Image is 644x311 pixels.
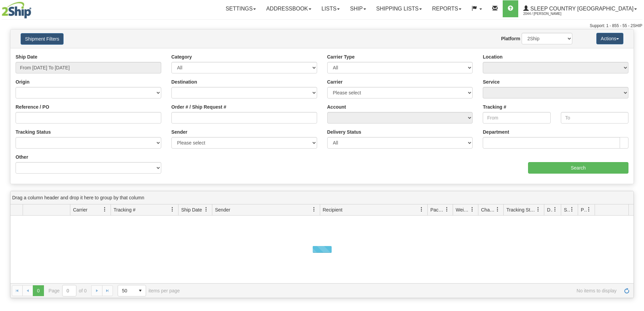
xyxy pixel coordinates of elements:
label: Order # / Ship Request # [171,104,226,110]
span: Sender [215,206,230,213]
div: grid grouping header [10,191,634,204]
span: Ship Date [181,206,202,213]
span: Page sizes drop down [118,285,146,296]
a: Refresh [621,285,632,296]
a: Lists [316,0,345,17]
iframe: chat widget [628,121,643,190]
span: items per page [118,285,180,296]
label: Category [171,53,192,60]
label: Ship Date [16,53,38,60]
input: To [561,112,628,124]
label: Platform [501,35,520,42]
label: Delivery Status [327,129,361,135]
label: Account [327,104,346,110]
a: Reports [427,0,467,17]
span: Page of 0 [49,285,87,296]
a: Sender filter column settings [308,204,320,215]
img: logo2044.jpg [2,2,31,19]
div: Support: 1 - 855 - 55 - 2SHIP [2,23,642,29]
a: Ship Date filter column settings [200,204,212,215]
span: Tracking Status [506,206,536,213]
label: Tracking Status [16,129,51,135]
a: Shipment Issues filter column settings [566,204,578,215]
a: Settings [220,0,261,17]
span: Carrier [73,206,88,213]
label: Service [483,79,500,85]
button: Actions [596,33,623,44]
a: Tracking Status filter column settings [532,204,544,215]
span: Pickup Status [581,206,587,213]
label: Origin [16,79,29,85]
label: Location [483,53,502,60]
span: No items to display [189,288,617,293]
a: Weight filter column settings [467,204,478,215]
span: Shipment Issues [564,206,570,213]
span: 2044 / [PERSON_NAME] [523,10,574,17]
button: Shipment Filters [21,33,64,45]
span: select [135,285,146,296]
a: Ship [345,0,371,17]
a: Shipping lists [371,0,427,17]
label: Other [16,154,28,160]
a: Pickup Status filter column settings [583,204,595,215]
span: Sleep Country [GEOGRAPHIC_DATA] [529,6,634,12]
span: Delivery Status [547,206,553,213]
span: 50 [122,287,131,294]
label: Department [483,129,509,135]
span: Packages [430,206,445,213]
a: Carrier filter column settings [99,204,111,215]
a: Charge filter column settings [492,204,503,215]
label: Carrier Type [327,53,355,60]
a: Tracking # filter column settings [167,204,178,215]
span: Tracking # [114,206,136,213]
input: From [483,112,550,124]
a: Delivery Status filter column settings [549,204,561,215]
span: Charge [481,206,495,213]
input: Search [528,162,628,174]
a: Recipient filter column settings [416,204,427,215]
label: Carrier [327,79,343,85]
span: Weight [456,206,470,213]
label: Sender [171,129,187,135]
label: Tracking # [483,104,506,110]
span: Recipient [323,206,342,213]
label: Destination [171,79,197,85]
span: Page 0 [33,285,44,296]
a: Sleep Country [GEOGRAPHIC_DATA] 2044 / [PERSON_NAME] [518,0,642,17]
a: Packages filter column settings [441,204,453,215]
label: Reference / PO [16,104,49,110]
a: Addressbook [261,0,316,17]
